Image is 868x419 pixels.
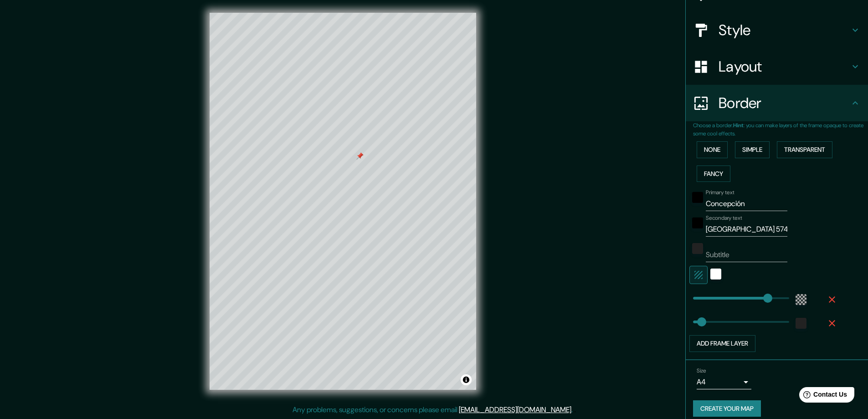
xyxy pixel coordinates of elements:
div: Layout [686,48,868,85]
div: Border [686,85,868,121]
button: Toggle attribution [461,374,472,385]
label: Secondary text [706,214,742,222]
button: Add frame layer [689,335,755,352]
p: Any problems, suggestions, or concerns please email . [293,404,573,415]
button: Create your map [693,400,761,417]
div: Style [686,12,868,48]
div: A4 [697,375,751,389]
iframe: Help widget launcher [787,383,858,409]
a: [EMAIL_ADDRESS][DOMAIN_NAME] [459,405,571,414]
button: white [710,269,721,279]
p: Choose a border. : you can make layers of the frame opaque to create some cool effects. [693,121,868,138]
button: color-222222 [692,243,703,254]
label: Primary text [706,189,734,197]
button: color-55555544 [796,294,806,305]
button: Simple [735,141,770,158]
h4: Layout [719,57,850,76]
div: . [574,404,576,415]
div: . [573,404,574,415]
button: color-222222 [796,318,806,329]
button: black [692,192,703,203]
b: Hint [733,122,744,129]
h4: Border [719,94,850,112]
button: Transparent [777,141,832,158]
label: Size [697,367,706,374]
h4: Style [719,21,850,39]
button: Fancy [697,166,730,182]
button: black [692,217,703,228]
button: None [697,141,728,158]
